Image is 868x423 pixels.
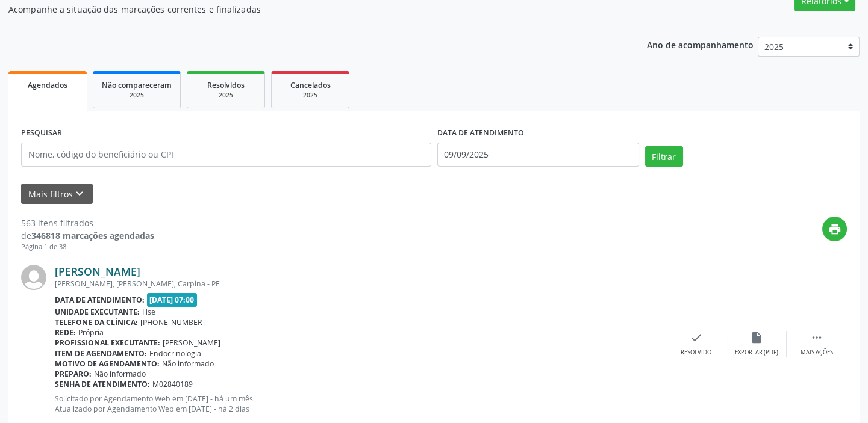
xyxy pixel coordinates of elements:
[21,124,62,143] label: PESQUISAR
[207,80,245,90] span: Resolvidos
[55,265,140,278] a: [PERSON_NAME]
[21,184,93,205] button: Mais filtroskeyboard_arrow_down
[149,348,201,359] span: Endocrinologia
[140,317,205,327] span: [PHONE_NUMBER]
[55,327,76,338] b: Rede:
[690,331,703,344] i: check
[55,394,666,414] p: Solicitado por Agendamento Web em [DATE] - há um mês Atualizado por Agendamento Web em [DATE] - h...
[735,348,778,357] div: Exportar (PDF)
[142,307,155,317] span: Hse
[801,348,833,357] div: Mais ações
[21,229,154,242] div: de
[55,317,138,327] b: Telefone da clínica:
[21,265,46,290] img: img
[94,369,146,379] span: Não informado
[437,143,639,167] input: Selecione um intervalo
[55,338,160,348] b: Profissional executante:
[152,379,193,389] span: M02840189
[647,37,754,52] p: Ano de acompanhamento
[55,369,92,379] b: Preparo:
[55,279,666,289] div: [PERSON_NAME], [PERSON_NAME], Carpina - PE
[78,327,104,338] span: Própria
[290,80,331,90] span: Cancelados
[681,348,711,357] div: Resolvido
[163,338,220,348] span: [PERSON_NAME]
[28,80,67,90] span: Agendados
[162,359,214,369] span: Não informado
[280,91,340,100] div: 2025
[55,307,140,317] b: Unidade executante:
[55,295,145,305] b: Data de atendimento:
[810,331,823,344] i: 
[750,331,763,344] i: insert_drive_file
[55,359,160,369] b: Motivo de agendamento:
[822,217,847,241] button: print
[828,223,841,236] i: print
[73,187,86,200] i: keyboard_arrow_down
[102,91,172,100] div: 2025
[102,80,172,90] span: Não compareceram
[55,379,150,389] b: Senha de atendimento:
[645,146,683,167] button: Filtrar
[196,91,256,100] div: 2025
[21,242,154,252] div: Página 1 de 38
[147,293,198,307] span: [DATE] 07:00
[31,230,154,241] strong: 346818 marcações agendadas
[21,217,154,229] div: 563 itens filtrados
[55,348,147,359] b: Item de agendamento:
[437,124,524,143] label: DATA DE ATENDIMENTO
[8,3,604,16] p: Acompanhe a situação das marcações correntes e finalizadas
[21,143,431,167] input: Nome, código do beneficiário ou CPF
